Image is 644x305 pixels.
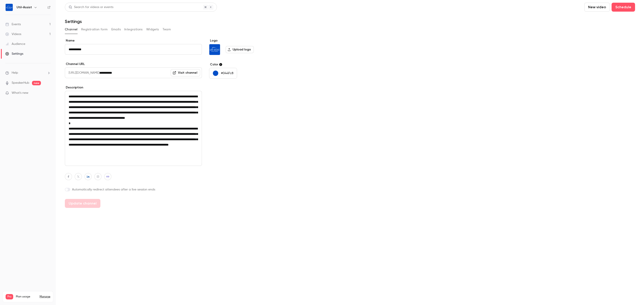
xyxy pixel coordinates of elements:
[32,81,41,85] span: new
[163,26,171,33] button: Team
[5,42,25,46] div: Audience
[12,81,29,85] a: SpeakerHub
[17,5,32,10] h6: Util-Assist
[12,71,18,75] span: Help
[209,38,278,55] section: Logo
[171,69,200,76] a: Visit channel
[5,22,21,27] div: Events
[612,3,635,12] button: Schedule
[16,295,37,299] span: Plan usage
[209,44,220,55] img: Util-Assist
[111,26,121,33] button: Emails
[146,26,159,33] button: Widgets
[5,52,23,56] div: Settings
[40,295,50,299] a: Manage
[65,85,202,90] label: Description
[65,26,78,33] button: Channel
[65,62,202,66] label: Channel URL
[209,62,278,67] label: Color
[12,91,28,95] span: What's new
[65,38,202,43] label: Name
[124,26,143,33] button: Integrations
[6,294,13,299] span: Pro
[209,38,278,43] label: Logo
[221,71,233,75] p: #044Fc8
[5,32,21,36] div: Videos
[226,46,254,53] label: Upload logo
[5,71,51,75] li: help-dropdown-opener
[45,91,51,95] iframe: Noticeable Trigger
[65,187,202,192] label: Automatically redirect attendees after a live session ends
[65,19,82,24] h1: Settings
[584,3,610,12] button: New video
[6,4,13,11] img: Util-Assist
[81,26,108,33] button: Registration form
[209,68,237,79] button: #044Fc8
[65,67,99,78] span: [URL][DOMAIN_NAME]
[69,5,113,10] div: Search for videos or events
